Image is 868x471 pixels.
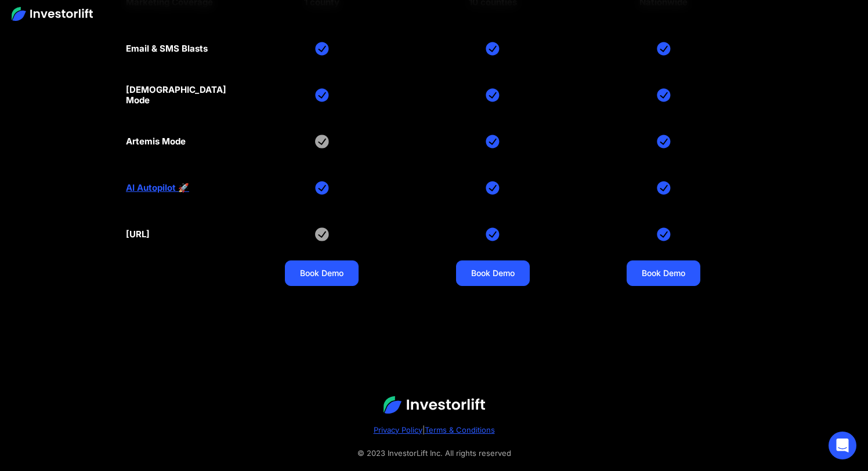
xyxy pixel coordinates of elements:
[627,260,700,286] a: Book Demo
[126,136,186,147] div: Artemis Mode
[126,85,230,106] div: [DEMOGRAPHIC_DATA] Mode
[285,260,359,286] a: Book Demo
[829,432,856,459] div: Open Intercom Messenger
[126,229,150,240] div: [URL]
[374,425,422,434] a: Privacy Policy
[425,425,495,434] a: Terms & Conditions
[456,260,530,286] a: Book Demo
[126,183,189,193] a: AI Autopilot 🚀
[126,44,208,54] div: Email & SMS Blasts
[23,423,845,437] div: |
[23,446,845,460] div: © 2023 InvestorLift Inc. All rights reserved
